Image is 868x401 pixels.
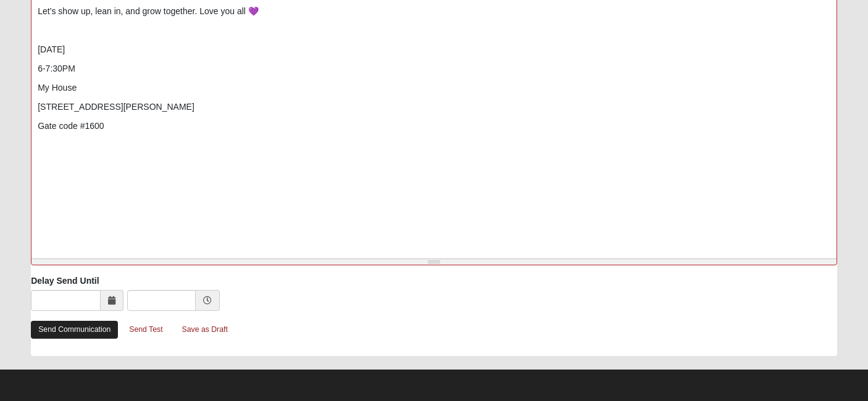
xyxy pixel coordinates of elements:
p: [DATE] [38,43,830,56]
div: Resize [31,259,837,265]
p: My House [38,81,830,94]
label: Delay Send Until [31,275,99,287]
p: 6-7:30PM [38,62,830,75]
p: Gate code #1600 [38,120,830,133]
a: Send Communication [31,321,118,339]
a: Save as Draft [174,320,236,339]
a: Send Test [121,320,170,339]
p: Let’s show up, lean in, and grow together. Love you all 💜 [38,5,830,18]
p: [STREET_ADDRESS][PERSON_NAME] [38,101,830,114]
